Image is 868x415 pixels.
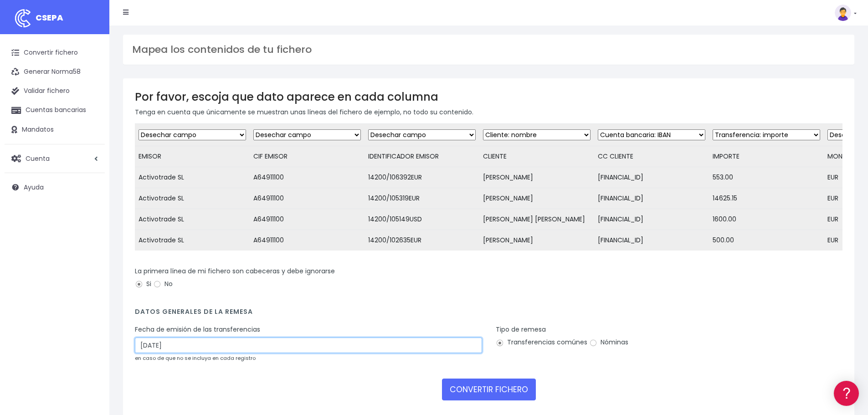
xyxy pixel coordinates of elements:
a: Perfiles de empresas [9,158,173,172]
td: [PERSON_NAME] [479,230,594,251]
a: Información general [9,77,173,92]
a: Convertir fichero [5,43,105,62]
button: CONVERTIR FICHERO [442,379,536,400]
label: Si [135,279,151,289]
td: [PERSON_NAME] [PERSON_NAME] [479,209,594,230]
span: CSEPA [36,12,63,23]
td: 14200/105319EUR [365,188,479,209]
td: [FINANCIAL_ID] [594,167,709,188]
a: Cuenta [5,149,105,168]
span: Cuenta [26,154,50,163]
td: [FINANCIAL_ID] [594,209,709,230]
td: IDENTIFICADOR EMISOR [365,146,479,167]
td: 14200/105149USD [365,209,479,230]
div: Facturación [9,181,173,190]
a: General [9,195,173,210]
label: La primera línea de mi fichero son cabeceras y debe ignorarse [135,266,335,276]
a: Mandatos [5,120,105,139]
label: Fecha de emisión de las transferencias [135,325,260,334]
td: 500.00 [709,230,824,251]
small: en caso de que no se incluya en cada registro [135,354,256,362]
td: 14200/102635EUR [365,230,479,251]
td: EMISOR [135,146,250,167]
h3: Mapea los contenidos de tu fichero [132,44,845,56]
a: Problemas habituales [9,129,173,143]
td: [FINANCIAL_ID] [594,230,709,251]
div: Convertir ficheros [9,101,173,109]
div: Programadores [9,219,173,227]
td: 14625.15 [709,188,824,209]
td: 14200/106392EUR [365,167,479,188]
img: profile [835,5,851,21]
label: Transferencias comúnes [496,338,587,347]
div: Información general [9,63,173,72]
td: Activotrade SL [135,167,250,188]
td: 1600.00 [709,209,824,230]
a: Formatos [9,115,173,129]
td: CIF EMISOR [250,146,365,167]
td: 553.00 [709,167,824,188]
td: CC CLIENTE [594,146,709,167]
p: Tenga en cuenta que únicamente se muestran unas líneas del fichero de ejemplo, no todo su contenido. [135,107,842,117]
td: [PERSON_NAME] [479,167,594,188]
td: Activotrade SL [135,230,250,251]
a: Cuentas bancarias [5,101,105,120]
span: Ayuda [24,183,44,192]
h3: Por favor, escoja que dato aparece en cada columna [135,90,842,103]
label: No [153,279,173,289]
a: Videotutoriales [9,143,173,158]
button: Contáctanos [9,244,173,260]
td: A64911100 [250,167,365,188]
a: Generar Norma58 [5,62,105,82]
a: POWERED BY ENCHANT [125,262,175,271]
label: Tipo de remesa [496,325,546,334]
h4: Datos generales de la remesa [135,308,842,320]
td: IMPORTE [709,146,824,167]
a: Ayuda [5,178,105,197]
td: CLIENTE [479,146,594,167]
a: Validar fichero [5,82,105,101]
td: Activotrade SL [135,188,250,209]
td: A64911100 [250,209,365,230]
img: logo [11,7,34,30]
td: A64911100 [250,188,365,209]
a: API [9,233,173,247]
label: Nóminas [589,338,628,347]
td: A64911100 [250,230,365,251]
td: [PERSON_NAME] [479,188,594,209]
td: [FINANCIAL_ID] [594,188,709,209]
td: Activotrade SL [135,209,250,230]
